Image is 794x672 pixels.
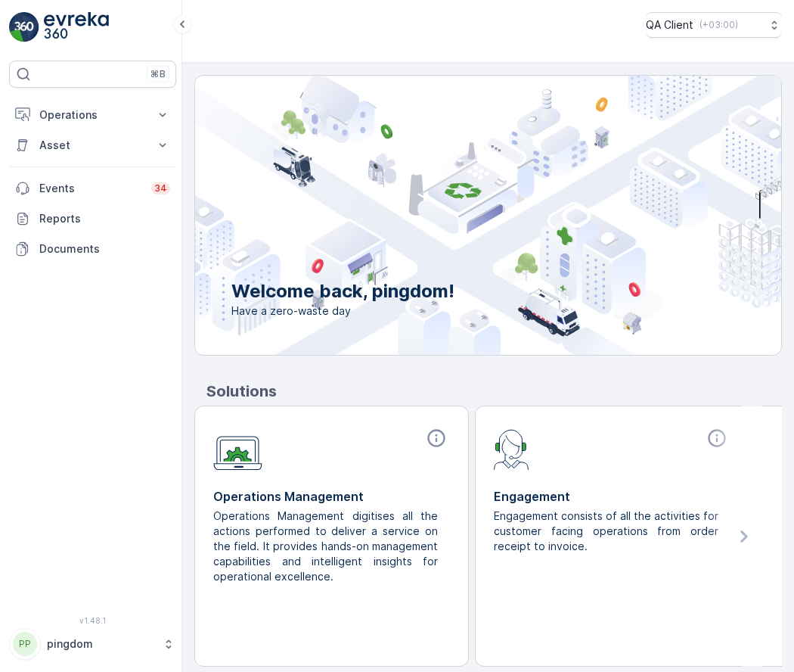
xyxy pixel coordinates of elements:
a: Documents [9,234,176,264]
button: Operations [9,100,176,130]
img: logo_light-DOdMpM7g.png [44,12,109,42]
a: Reports [9,204,176,234]
p: Welcome back, pingdom! [231,279,454,303]
img: module-icon [213,428,262,471]
p: Operations Management digitises all the actions performed to deliver a service on the field. It p... [213,509,438,584]
img: city illustration [127,76,781,355]
p: Reports [39,211,170,226]
p: ⌘B [150,68,166,80]
button: QA Client(+03:00) [646,12,782,38]
p: Asset [39,138,146,153]
img: logo [9,12,39,42]
button: Asset [9,130,176,160]
p: QA Client [646,17,693,33]
img: module-icon [494,428,529,470]
span: Have a zero-waste day [231,303,454,319]
div: PP [13,632,37,656]
p: Operations Management [213,487,450,506]
span: v 1.48.1 [9,616,176,625]
a: Events34 [9,173,176,204]
p: ( +03:00 ) [699,19,738,31]
p: Events [39,181,142,196]
p: Engagement [494,487,730,506]
p: Solutions [206,380,782,403]
button: PPpingdom [9,628,176,660]
p: Engagement consists of all the activities for customer facing operations from order receipt to in... [494,509,718,554]
p: pingdom [47,636,155,652]
p: Operations [39,107,146,123]
p: 34 [154,182,167,194]
p: Documents [39,241,170,257]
